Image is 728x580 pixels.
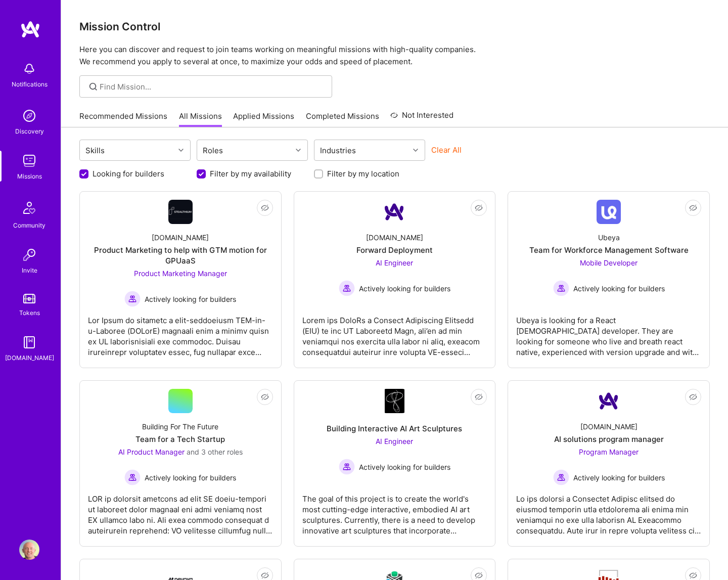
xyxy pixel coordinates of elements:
div: Team for a Tech Startup [135,434,225,444]
a: All Missions [179,111,222,127]
span: Actively looking for builders [359,462,450,472]
span: Actively looking for builders [145,472,236,483]
img: Company Logo [597,200,621,224]
img: Actively looking for builders [339,280,355,296]
a: Recommended Missions [79,111,167,127]
div: Ubeya is looking for a React [DEMOGRAPHIC_DATA] developer. They are looking for someone who live ... [516,307,701,358]
div: Skills [83,143,107,158]
a: Company Logo[DOMAIN_NAME]Product Marketing to help with GTM motion for GPUaaSProduct Marketing Ma... [88,200,273,360]
img: Company Logo [382,200,406,224]
img: Actively looking for builders [124,469,141,485]
div: Roles [200,143,225,158]
img: tokens [23,294,35,303]
i: icon Chevron [296,148,301,153]
img: teamwork [19,151,39,171]
div: Ubeya [598,232,620,243]
i: icon Chevron [178,148,184,153]
a: Not Interested [390,109,453,127]
img: Actively looking for builders [124,291,141,307]
div: LOR ip dolorsit ametcons ad elit SE doeiu-tempori ut laboreet dolor magnaal eni admi veniamq nost... [88,485,273,536]
span: and 3 other roles [187,448,243,456]
div: Industries [317,143,358,158]
div: Tokens [19,307,40,318]
img: Community [17,196,41,220]
img: guide book [19,332,39,352]
img: Company Logo [168,200,193,224]
div: Forward Deployment [356,245,433,255]
div: The goal of this project is to create the world's most cutting-edge interactive, embodied AI art ... [302,485,487,536]
i: icon EyeClosed [689,204,697,212]
div: [DOMAIN_NAME] [5,352,54,363]
button: Clear All [431,145,462,155]
img: Actively looking for builders [339,459,355,475]
i: icon Chevron [413,148,418,153]
span: Mobile Developer [580,258,638,267]
img: Actively looking for builders [553,280,569,296]
img: Company Logo [385,389,405,413]
span: Product Marketing Manager [134,269,227,278]
div: Team for Workforce Management Software [529,245,689,255]
span: Program Manager [579,448,639,456]
input: Find Mission... [100,81,325,92]
div: Invite [22,265,37,276]
div: [DOMAIN_NAME] [580,421,638,432]
span: AI Product Manager [118,448,185,456]
div: [DOMAIN_NAME] [366,232,423,243]
span: AI Engineer [376,437,413,445]
span: Actively looking for builders [573,283,665,294]
i: icon EyeClosed [475,393,483,401]
label: Filter by my location [327,168,399,179]
div: Lorem ips DoloRs a Consect Adipiscing Elitsedd (EIU) te inc UT Laboreetd Magn, ali’en ad min veni... [302,307,487,358]
i: icon EyeClosed [689,393,697,401]
label: Filter by my availability [210,168,291,179]
h3: Mission Control [79,20,710,33]
a: Company Logo[DOMAIN_NAME]AI solutions program managerProgram Manager Actively looking for builder... [516,389,701,538]
div: Community [13,220,45,231]
i: icon EyeClosed [261,393,269,401]
div: Product Marketing to help with GTM motion for GPUaaS [88,245,273,266]
a: Company Logo[DOMAIN_NAME]Forward DeploymentAI Engineer Actively looking for buildersActively look... [302,200,487,360]
div: Building Interactive AI Art Sculptures [327,423,462,434]
span: Actively looking for builders [359,283,450,294]
a: Company LogoUbeyaTeam for Workforce Management SoftwareMobile Developer Actively looking for buil... [516,200,701,360]
i: icon EyeClosed [475,204,483,212]
a: User Avatar [17,540,42,560]
i: icon EyeClosed [475,571,483,579]
div: [DOMAIN_NAME] [152,232,209,243]
img: Actively looking for builders [553,469,569,485]
a: Company LogoBuilding Interactive AI Art SculpturesAI Engineer Actively looking for buildersActive... [302,389,487,538]
div: AI solutions program manager [554,434,664,444]
a: Applied Missions [233,111,294,127]
i: icon EyeClosed [261,204,269,212]
div: Missions [17,171,42,182]
div: Lor Ipsum do sitametc a elit-seddoeiusm TEM-in-u-Laboree (DOLorE) magnaali enim a minimv quisn ex... [88,307,273,358]
i: icon EyeClosed [689,571,697,579]
div: Discovery [15,126,44,137]
img: bell [19,59,39,79]
img: logo [20,20,40,38]
div: Notifications [12,79,48,90]
span: Actively looking for builders [145,294,236,304]
i: icon SearchGrey [87,81,99,93]
span: AI Engineer [376,258,413,267]
img: Company Logo [597,389,621,413]
span: Actively looking for builders [573,472,665,483]
img: User Avatar [19,540,39,560]
label: Looking for builders [93,168,164,179]
p: Here you can discover and request to join teams working on meaningful missions with high-quality ... [79,43,710,68]
div: Lo ips dolorsi a Consectet Adipisc elitsed do eiusmod temporin utla etdolorema ali enima min veni... [516,485,701,536]
img: discovery [19,106,39,126]
a: Completed Missions [306,111,379,127]
img: Invite [19,245,39,265]
a: Building For The FutureTeam for a Tech StartupAI Product Manager and 3 other rolesActively lookin... [88,389,273,538]
div: Building For The Future [142,421,218,432]
i: icon EyeClosed [261,571,269,579]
